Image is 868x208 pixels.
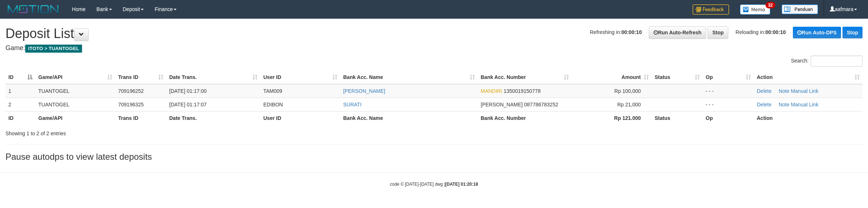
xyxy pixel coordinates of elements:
h3: Pause autodps to view latest deposits [5,152,863,162]
strong: 00:00:10 [766,29,786,35]
th: Rp 121.000 [572,111,652,125]
span: Reloading in: [736,29,786,35]
th: Status: activate to sort column ascending [652,71,703,84]
th: Game/API [35,111,115,125]
span: EDIBON [263,102,283,107]
td: TUANTOGEL [35,84,115,98]
a: Run Auto-Refresh [649,26,706,39]
th: Bank Acc. Name: activate to sort column ascending [340,71,478,84]
th: ID [5,111,35,125]
td: 2 [5,98,35,111]
span: [PERSON_NAME] [481,102,523,107]
span: ITOTO > TUANTOGEL [25,45,82,53]
img: panduan.png [782,4,818,14]
a: Manual Link [791,102,818,107]
a: Stop [842,27,863,38]
th: Op: activate to sort column ascending [703,71,754,84]
th: User ID: activate to sort column ascending [260,71,340,84]
span: Rp 100,000 [615,88,641,94]
th: Bank Acc. Name [340,111,478,125]
span: [DATE] 01:17:00 [169,88,206,94]
th: Date Trans.: activate to sort column ascending [166,71,260,84]
span: MANDIRI [481,88,502,94]
th: ID: activate to sort column descending [5,71,35,84]
span: 32 [766,2,775,8]
img: MOTION_logo.png [5,4,61,15]
a: Delete [757,88,771,94]
span: [DATE] 01:17:07 [169,102,206,107]
span: Refreshing in: [590,29,642,35]
img: Button%20Memo.svg [740,4,771,15]
th: Op [703,111,754,125]
a: Note [779,102,790,107]
a: Note [779,88,790,94]
a: Run Auto-DPS [793,27,841,38]
span: Copy 1350019150778 to clipboard [504,88,540,94]
th: Date Trans. [166,111,260,125]
td: - - - [703,98,754,111]
a: Manual Link [791,88,818,94]
th: User ID [260,111,340,125]
th: Status [652,111,703,125]
td: TUANTOGEL [35,98,115,111]
h4: Game: [5,45,863,52]
th: Amount: activate to sort column ascending [572,71,652,84]
h1: Deposit List [5,26,863,41]
span: Copy 087786783252 to clipboard [524,102,558,107]
th: Trans ID: activate to sort column ascending [115,71,166,84]
strong: [DATE] 01:20:18 [445,182,478,187]
span: 709196325 [118,102,144,107]
input: Search: [811,56,863,67]
th: Trans ID [115,111,166,125]
a: [PERSON_NAME] [343,88,385,94]
span: Rp 21,000 [617,102,641,107]
a: SURATI [343,102,361,107]
th: Action [754,111,863,125]
th: Action: activate to sort column ascending [754,71,863,84]
div: Showing 1 to 2 of 2 entries [5,127,356,137]
strong: 00:00:10 [621,29,642,35]
td: 1 [5,84,35,98]
span: 709196252 [118,88,144,94]
td: - - - [703,84,754,98]
a: Delete [757,102,771,107]
label: Search: [791,56,863,67]
small: code © [DATE]-[DATE] dwg | [390,182,478,187]
th: Bank Acc. Number [478,111,572,125]
span: TAM009 [263,88,282,94]
a: Stop [708,26,728,39]
th: Game/API: activate to sort column ascending [35,71,115,84]
img: Feedback.jpg [693,4,729,15]
th: Bank Acc. Number: activate to sort column ascending [478,71,572,84]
